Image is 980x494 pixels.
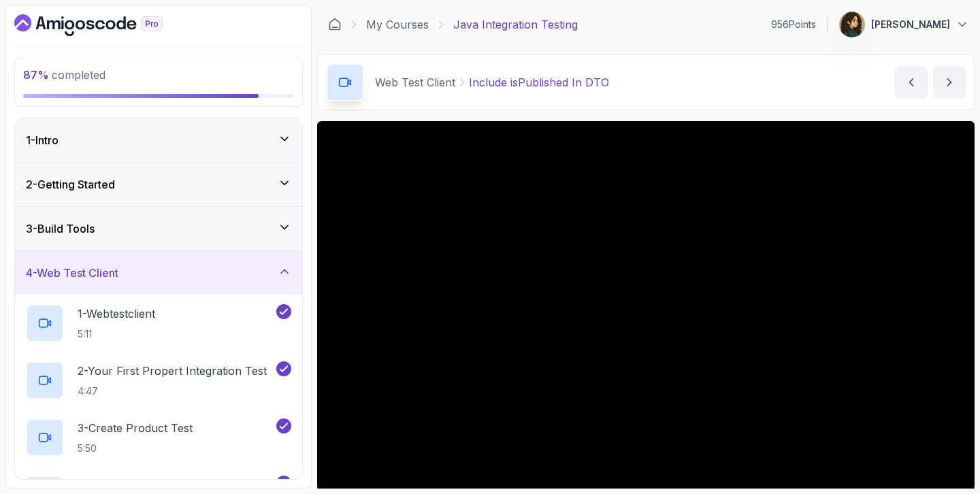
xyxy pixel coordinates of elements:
button: 3-Create Product Test5:50 [26,418,291,457]
iframe: chat widget [721,193,966,433]
button: 4-Web Test Client [15,251,302,295]
p: Java Integration Testing [453,16,578,33]
a: Dashboard [328,18,342,31]
button: previous content [895,66,928,99]
p: 4 - Create Product IT (Part 1) [78,477,225,493]
h3: 3 - Build Tools [26,220,95,237]
p: Web Test Client [375,74,455,90]
span: 87 % [23,68,49,82]
button: 2-Your First Propert Integration Test4:47 [26,361,291,399]
p: 1 - Webtestclient [78,306,155,322]
h3: 4 - Web Test Client [26,265,118,281]
button: 1-Webtestclient5:11 [26,304,291,342]
a: My Courses [366,16,429,33]
button: 2-Getting Started [15,163,302,206]
a: Dashboard [14,14,194,36]
p: 4:47 [78,384,267,398]
p: 5:11 [78,327,155,341]
p: 956 Points [771,18,816,31]
p: [PERSON_NAME] [871,18,950,31]
img: user profile image [839,12,865,37]
p: 5:50 [78,442,193,455]
button: user profile image[PERSON_NAME] [838,11,969,38]
p: 3 - Create Product Test [78,420,193,436]
button: 3-Build Tools [15,207,302,250]
iframe: To enrich screen reader interactions, please activate Accessibility in Grammarly extension settings [317,121,975,491]
button: next content [933,66,966,99]
iframe: chat widget [923,440,966,480]
p: Include isPublished In DTO [469,74,609,90]
h3: 1 - Intro [26,132,59,148]
h3: 2 - Getting Started [26,176,115,193]
p: 2 - Your First Propert Integration Test [78,363,267,379]
button: 1-Intro [15,118,302,162]
span: completed [23,68,105,82]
